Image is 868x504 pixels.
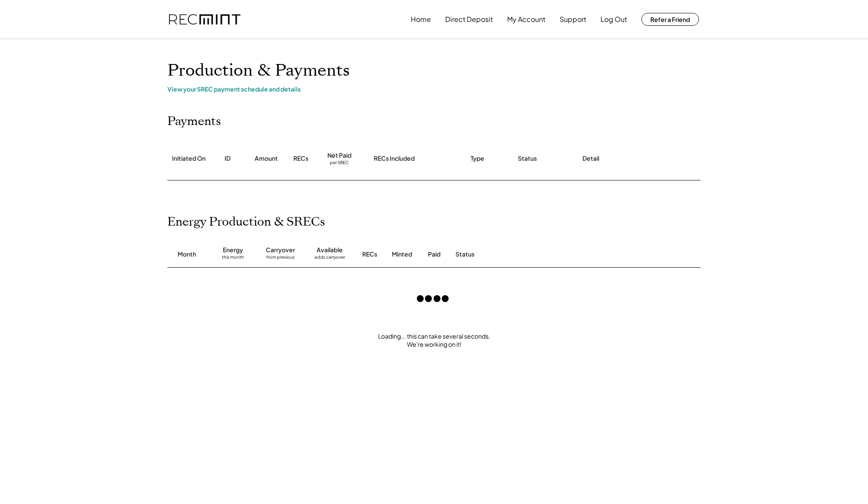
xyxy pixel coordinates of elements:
[327,151,351,160] div: Net Paid
[374,154,415,163] div: RECs Included
[167,114,221,129] h2: Payments
[362,250,377,259] div: RECs
[456,250,602,259] div: Status
[172,154,206,163] div: Initiated On
[167,215,325,229] h2: Energy Production & SRECs
[471,154,484,163] div: Type
[178,250,196,259] div: Month
[293,154,308,163] div: RECs
[582,154,599,163] div: Detail
[266,246,295,254] div: Carryover
[641,13,699,26] button: Refer a Friend
[411,11,431,28] button: Home
[560,11,586,28] button: Support
[222,254,244,263] div: this month
[255,154,278,163] div: Amount
[169,14,240,25] img: recmint-logotype%403x.png
[518,154,537,163] div: Status
[225,154,231,163] div: ID
[428,250,440,259] div: Paid
[167,61,701,81] h1: Production & Payments
[600,11,627,28] button: Log Out
[223,246,243,254] div: Energy
[266,254,295,263] div: from previous
[159,332,709,349] div: Loading... this can take several seconds. We're working on it!
[507,11,545,28] button: My Account
[317,246,343,254] div: Available
[167,85,701,93] div: View your SREC payment schedule and details
[314,254,345,263] div: adds carryover
[392,250,412,259] div: Minted
[445,11,493,28] button: Direct Deposit
[330,160,349,166] div: per SREC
